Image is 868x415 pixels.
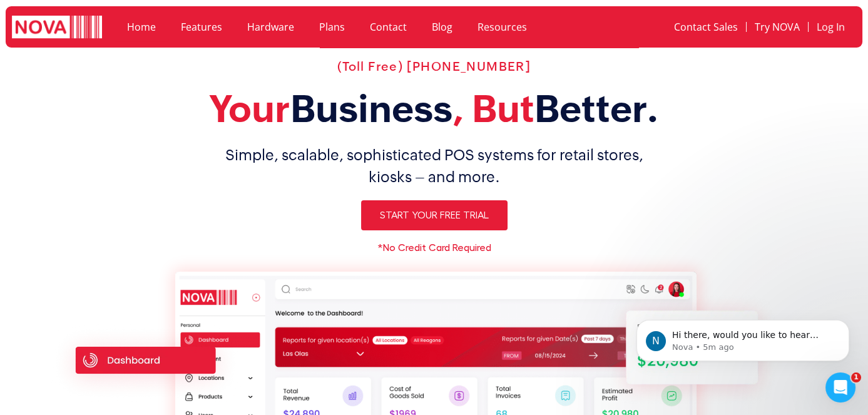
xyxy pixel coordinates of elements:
[12,16,102,41] img: logo white
[747,13,808,41] a: Try NOVA
[825,372,855,402] iframe: Intercom live chat
[618,294,868,381] iframe: Intercom notifications message
[46,86,823,131] h2: Your , But
[115,13,168,41] a: Home
[115,13,596,41] nav: Menu
[380,210,489,220] span: Start Your Free Trial
[357,13,419,41] a: Contact
[290,87,452,130] span: Business
[534,87,659,130] span: Better.
[666,13,746,41] a: Contact Sales
[168,13,235,41] a: Features
[809,13,853,41] a: Log In
[851,372,861,382] span: 1
[361,200,508,230] a: Start Your Free Trial
[307,13,357,41] a: Plans
[419,13,465,41] a: Blog
[235,13,307,41] a: Hardware
[46,144,823,188] h1: Simple, scalable, sophisticated POS systems for retail stores, kiosks – and more.
[46,59,823,74] h2: (Toll Free) [PHONE_NUMBER]
[465,13,539,41] a: Resources
[609,13,853,41] nav: Menu
[46,243,823,253] h6: *No Credit Card Required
